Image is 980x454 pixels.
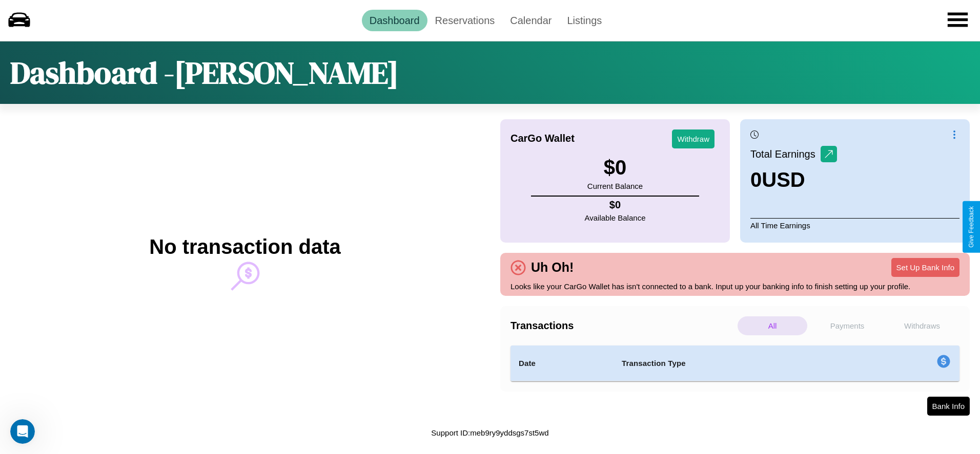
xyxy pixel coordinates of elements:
h4: Transactions [511,320,735,332]
a: Reservations [427,10,503,31]
table: simple table [511,345,959,381]
p: All Time Earnings [750,218,959,232]
iframe: Intercom live chat [10,419,35,444]
p: Current Balance [587,179,643,193]
h4: Date [519,357,605,370]
h4: CarGo Wallet [511,133,575,144]
p: Total Earnings [750,145,821,163]
h2: No transaction data [149,235,340,258]
h1: Dashboard - [PERSON_NAME] [10,52,399,94]
button: Bank Info [927,397,970,416]
a: Calendar [502,10,559,31]
p: Looks like your CarGo Wallet has isn't connected to a bank. Input up your banking info to finish ... [511,279,959,293]
p: Support ID: meb9ry9yddsgs7st5wd [431,426,548,440]
button: Set Up Bank Info [891,258,959,277]
p: Withdraws [887,316,957,335]
a: Listings [559,10,609,31]
h4: $ 0 [585,199,646,211]
a: Dashboard [362,10,427,31]
p: Payments [812,316,882,335]
h3: 0 USD [750,168,837,191]
p: Available Balance [585,211,646,225]
p: All [738,316,807,335]
h4: Uh Oh! [526,260,579,275]
h4: Transaction Type [622,357,853,370]
div: Give Feedback [968,206,975,248]
h3: $ 0 [587,156,643,179]
button: Withdraw [672,129,714,148]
